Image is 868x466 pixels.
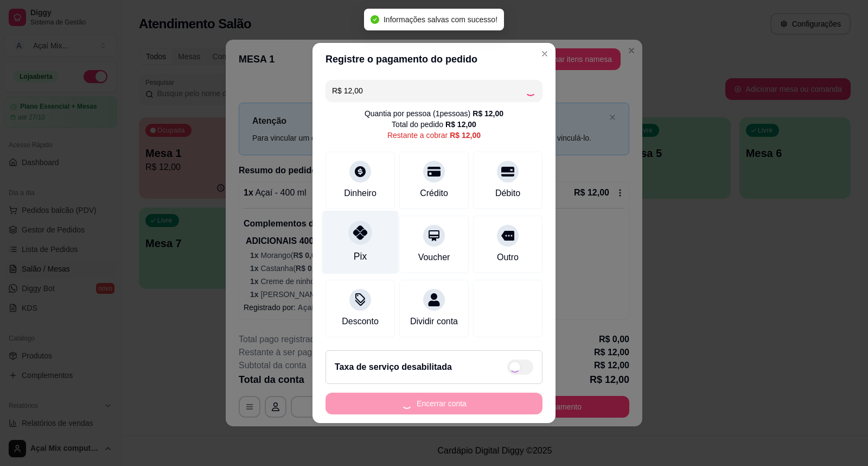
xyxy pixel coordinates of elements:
button: Close [536,45,553,62]
div: Loading [525,85,536,96]
div: R$ 12,00 [473,108,503,119]
div: Dividir conta [410,315,458,328]
div: Total do pedido [392,119,476,130]
div: Pix [354,249,367,263]
div: Outro [497,251,519,264]
div: R$ 12,00 [450,130,481,141]
span: check-circle [371,15,379,24]
span: Informações salvas com sucesso! [384,15,497,24]
div: Débito [495,187,520,200]
div: Desconto [342,315,379,328]
div: Voucher [418,251,450,264]
div: Crédito [420,187,448,200]
div: Restante a cobrar [387,130,481,141]
input: Ex.: hambúrguer de cordeiro [332,80,525,102]
h2: Taxa de serviço desabilitada [335,361,452,374]
div: Dinheiro [344,187,376,200]
div: Quantia por pessoa ( 1 pessoas) [365,108,503,119]
div: R$ 12,00 [445,119,476,130]
header: Registre o pagamento do pedido [312,43,556,75]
